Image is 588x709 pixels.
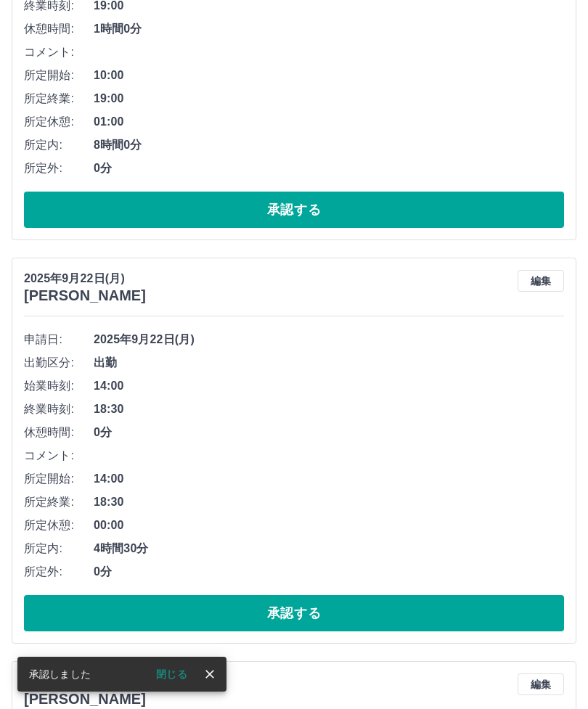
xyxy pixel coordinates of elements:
[24,192,564,228] button: 承認する
[94,517,564,534] span: 00:00
[94,67,564,84] span: 10:00
[94,113,564,131] span: 01:00
[29,661,91,687] div: 承認しました
[24,270,146,287] p: 2025年9月22日(月)
[94,331,564,348] span: 2025年9月22日(月)
[144,663,199,685] button: 閉じる
[24,20,94,38] span: 休憩時間:
[94,424,564,441] span: 0分
[24,563,94,581] span: 所定外:
[94,493,564,511] span: 18:30
[518,673,564,695] button: 編集
[24,287,146,304] h3: [PERSON_NAME]
[24,160,94,177] span: 所定外:
[24,354,94,372] span: 出勤区分:
[24,377,94,395] span: 始業時刻:
[24,44,94,61] span: コメント:
[24,331,94,348] span: 申請日:
[24,470,94,488] span: 所定開始:
[518,270,564,292] button: 編集
[94,563,564,581] span: 0分
[24,493,94,511] span: 所定終業:
[94,354,564,372] span: 出勤
[24,136,94,154] span: 所定内:
[24,401,94,418] span: 終業時刻:
[94,90,564,107] span: 19:00
[199,663,221,685] button: close
[24,517,94,534] span: 所定休憩:
[24,691,146,708] h3: [PERSON_NAME]
[94,540,564,557] span: 4時間30分
[94,377,564,395] span: 14:00
[94,401,564,418] span: 18:30
[94,136,564,154] span: 8時間0分
[24,67,94,84] span: 所定開始:
[94,470,564,488] span: 14:00
[94,160,564,177] span: 0分
[24,424,94,441] span: 休憩時間:
[24,113,94,131] span: 所定休憩:
[24,540,94,557] span: 所定内:
[94,20,564,38] span: 1時間0分
[24,595,564,631] button: 承認する
[24,447,94,464] span: コメント:
[24,90,94,107] span: 所定終業:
